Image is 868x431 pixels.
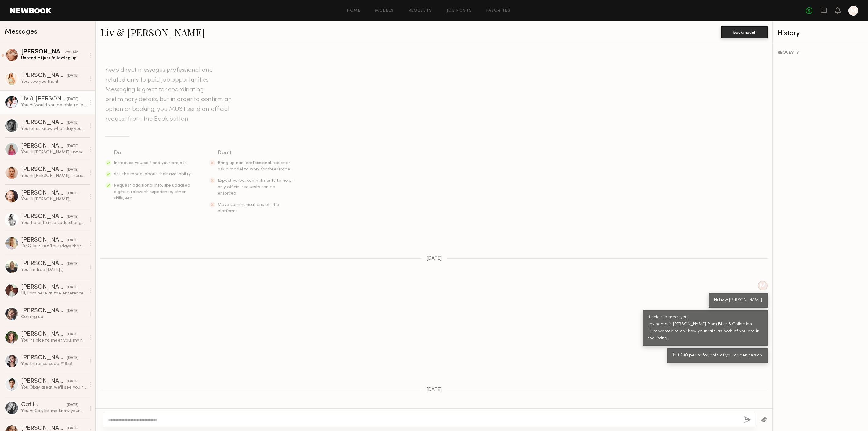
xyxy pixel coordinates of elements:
[21,378,67,385] div: [PERSON_NAME]
[67,167,78,173] div: [DATE]
[67,379,78,385] div: [DATE]
[21,314,86,320] div: Coming up
[105,65,233,124] header: Keep direct messages professional and related only to paid job opportunities. Messaging is great ...
[21,73,67,79] div: [PERSON_NAME]
[21,196,86,202] div: You: Hi [PERSON_NAME],
[21,102,86,108] div: You: Hi Would you be able to let me know who I am speaking with since two names are listed on thi...
[21,149,86,155] div: You: Hi [PERSON_NAME] just wanted to follow up back with you!
[447,9,472,13] a: Job Posts
[21,385,86,390] div: You: Okay great we'll see you then
[21,408,86,414] div: You: Hi Cat, let me know your availability
[21,338,86,343] div: You: Its nice to meet you, my name is [PERSON_NAME] and I am the Head Designer at Blue B Collecti...
[114,161,187,165] span: Introduce yourself and your project.
[100,26,205,39] a: Liv & [PERSON_NAME]
[67,191,78,196] div: [DATE]
[21,79,86,85] div: Yes, see you then!
[218,149,296,157] div: Don’t
[67,238,78,243] div: [DATE]
[21,290,86,296] div: Hi, I am here at the enterence
[67,73,78,79] div: [DATE]
[67,402,78,408] div: [DATE]
[426,387,442,393] span: [DATE]
[5,28,37,35] span: Messages
[67,355,78,361] div: [DATE]
[67,285,78,290] div: [DATE]
[21,361,86,367] div: You: Entrance code #1948
[21,308,67,314] div: [PERSON_NAME]
[721,29,768,35] a: Book model
[648,314,762,342] div: Its nice to meet you my name is [PERSON_NAME] from Blue B Collection I just wanted to ask how you...
[714,297,762,304] div: Hi Liv & [PERSON_NAME]
[21,261,67,267] div: [PERSON_NAME]
[347,9,361,13] a: Home
[21,126,86,132] div: You: let us know what day you will be in LA OCT and we will plan a schedule for you
[21,284,67,290] div: [PERSON_NAME]
[218,161,291,171] span: Bring up non-professional topics or ask a model to work for free/trade.
[21,55,86,61] div: Unread: Hi just following up
[218,203,279,213] span: Move communications off the platform.
[409,9,432,13] a: Requests
[721,26,768,38] button: Book model
[375,9,394,13] a: Models
[67,308,78,314] div: [DATE]
[67,261,78,267] div: [DATE]
[67,120,78,126] div: [DATE]
[21,220,86,226] div: You: the entrance code changed so please use this 1982#
[67,97,78,102] div: [DATE]
[114,149,192,157] div: Do
[21,243,86,249] div: 10/2? Is it just Thursdays that you have available? If so would the 9th or 16th work?
[21,355,67,361] div: [PERSON_NAME]
[21,402,67,408] div: Cat H.
[426,256,442,261] span: [DATE]
[114,172,191,176] span: Ask the model about their availability.
[486,9,511,13] a: Favorites
[778,30,863,37] div: History
[848,6,858,16] a: M
[21,49,65,55] div: [PERSON_NAME]
[21,143,67,149] div: [PERSON_NAME]
[21,214,67,220] div: [PERSON_NAME]
[778,51,863,55] div: REQUESTS
[21,120,67,126] div: [PERSON_NAME]
[67,144,78,149] div: [DATE]
[21,267,86,273] div: Yes I’m free [DATE] :)
[65,49,78,55] div: 7:51 AM
[218,179,295,195] span: Expect verbal commitments to hold - only official requests can be enforced.
[67,214,78,220] div: [DATE]
[21,96,67,102] div: Liv & [PERSON_NAME]
[21,173,86,179] div: You: Hi [PERSON_NAME], I reached back a month back and just wanted to reach out to you again.
[673,352,762,359] div: is it 240 per hr for both of you or per person
[114,184,190,200] span: Request additional info, like updated digitals, relevant experience, other skills, etc.
[21,237,67,243] div: [PERSON_NAME]
[21,331,67,338] div: [PERSON_NAME]
[67,332,78,338] div: [DATE]
[21,167,67,173] div: [PERSON_NAME]
[21,190,67,196] div: [PERSON_NAME]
